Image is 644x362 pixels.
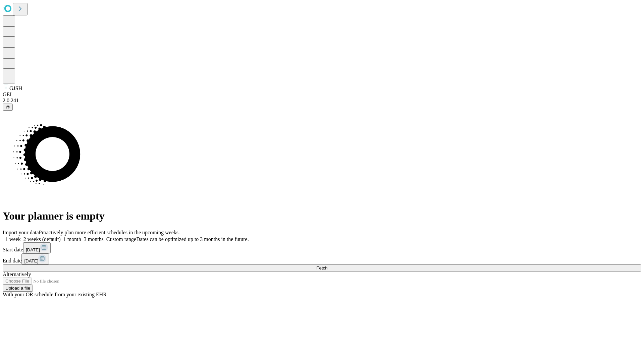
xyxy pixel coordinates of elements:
span: Custom range [106,236,136,242]
button: Upload a file [3,285,33,292]
span: Import your data [3,230,39,235]
span: Fetch [316,265,327,270]
span: GJSH [9,85,22,91]
div: GEI [3,92,641,98]
span: Proactively plan more efficient schedules in the upcoming weeks. [39,230,180,235]
div: End date [3,253,641,264]
div: 2.0.241 [3,98,641,104]
span: Dates can be optimized up to 3 months in the future. [136,236,249,242]
span: 1 month [63,236,81,242]
h1: Your planner is empty [3,210,641,222]
button: @ [3,104,13,111]
div: Start date [3,242,641,253]
span: @ [5,105,10,110]
span: With your OR schedule from your existing EHR [3,292,107,297]
span: [DATE] [24,258,38,263]
span: 3 months [84,236,104,242]
span: 2 weeks (default) [23,236,61,242]
button: [DATE] [21,253,49,264]
span: [DATE] [26,247,40,252]
button: Fetch [3,264,641,271]
span: 1 week [5,236,21,242]
button: [DATE] [23,242,51,253]
span: Alternatively [3,271,31,277]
